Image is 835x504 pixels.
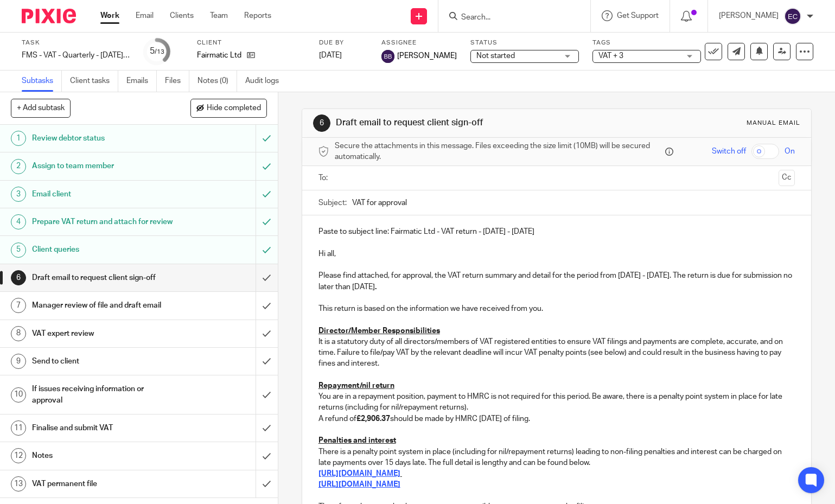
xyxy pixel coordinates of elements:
[356,415,390,423] strong: £2,906.37
[170,10,194,21] a: Clients
[11,387,26,403] div: 10
[11,214,26,229] div: 4
[476,52,515,60] span: Not started
[32,353,174,369] h1: Send to client
[11,298,26,313] div: 7
[318,197,347,208] label: Subject:
[319,39,368,47] label: Due by
[785,146,795,157] span: On
[779,170,795,186] button: Cc
[210,10,228,21] a: Team
[784,8,801,25] img: svg%3E
[165,71,189,92] a: Files
[318,446,795,469] p: There is a penalty point system in place (including for nil/repayment returns) leading to non-fil...
[313,114,330,132] div: 6
[318,248,795,259] p: Hi all,
[11,354,26,369] div: 9
[397,50,457,61] span: [PERSON_NAME]
[32,476,174,492] h1: VAT permanent file
[11,420,26,436] div: 11
[197,50,241,61] p: Fairmatic Ltd
[335,141,662,163] span: Secure the attachments in this message. Files exceeding the size limit (10MB) will be secured aut...
[32,241,174,258] h1: Client queries
[336,117,579,129] h1: Draft email to request client sign-off
[592,39,701,47] label: Tags
[155,49,164,55] small: /13
[11,131,26,146] div: 1
[460,13,558,23] input: Search
[318,303,795,314] p: This return is based on the information we have received from you.
[197,71,237,92] a: Notes (0)
[190,99,267,117] button: Hide completed
[11,448,26,463] div: 12
[598,52,623,60] span: VAT + 3
[318,226,795,237] p: Paste to subject line: Fairmatic Ltd - VAT return - [DATE] - [DATE]
[22,50,130,61] div: FMS - VAT - Quarterly - June - August, 2025
[318,336,795,369] p: It is a statutory duty of all directors/members of VAT registered entities to ensure VAT filings ...
[32,158,174,174] h1: Assign to team member
[32,270,174,286] h1: Draft email to request client sign-off
[22,50,130,61] div: FMS - VAT - Quarterly - [DATE] - [DATE]
[11,187,26,202] div: 3
[32,186,174,202] h1: Email client
[318,437,396,444] u: Penalties and interest
[318,382,394,390] u: Repayment/nil return
[70,71,118,92] a: Client tasks
[32,420,174,436] h1: Finalise and submit VAT
[747,119,800,127] div: Manual email
[32,326,174,342] h1: VAT expert review
[22,71,62,92] a: Subtasks
[381,39,457,47] label: Assignee
[32,381,174,409] h1: If issues receiving information or approval
[32,297,174,314] h1: Manager review of file and draft email
[319,52,342,59] span: [DATE]
[470,39,579,47] label: Status
[375,283,377,291] strong: .
[318,481,400,488] a: [URL][DOMAIN_NAME]
[32,130,174,146] h1: Review debtor status
[318,391,795,413] p: You are in a repayment position, payment to HMRC is not required for this period. Be aware, there...
[244,10,271,21] a: Reports
[11,99,71,117] button: + Add subtask
[318,173,330,183] label: To:
[318,270,795,292] p: Please find attached, for approval, the VAT return summary and detail for the period from [DATE] ...
[150,45,164,58] div: 5
[136,10,154,21] a: Email
[11,159,26,174] div: 2
[245,71,287,92] a: Audit logs
[318,413,795,424] p: A refund of should be made by HMRC [DATE] of filing.
[207,104,261,113] span: Hide completed
[381,50,394,63] img: svg%3E
[22,39,130,47] label: Task
[22,9,76,23] img: Pixie
[100,10,119,21] a: Work
[126,71,157,92] a: Emails
[32,214,174,230] h1: Prepare VAT return and attach for review
[11,326,26,341] div: 8
[11,476,26,492] div: 13
[11,270,26,285] div: 6
[11,243,26,258] div: 5
[32,448,174,464] h1: Notes
[197,39,305,47] label: Client
[318,470,400,477] a: [URL][DOMAIN_NAME]
[719,10,779,21] p: [PERSON_NAME]
[318,327,440,335] u: Director/Member Responsibilities
[712,146,746,157] span: Switch off
[617,12,659,20] span: Get Support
